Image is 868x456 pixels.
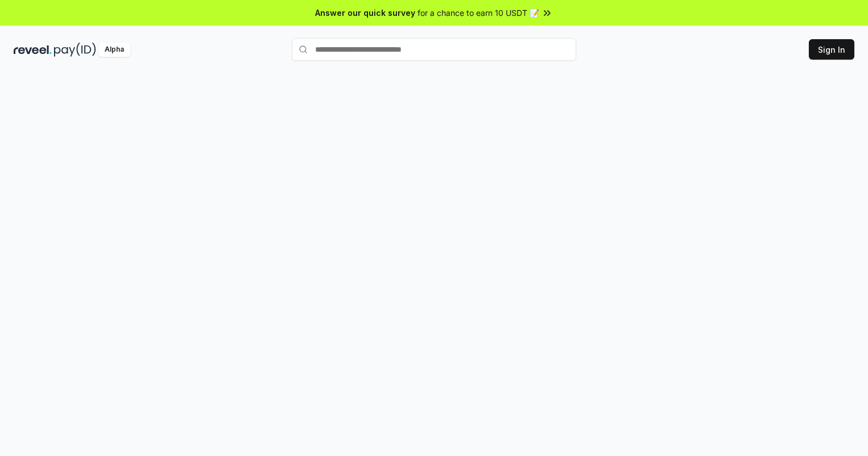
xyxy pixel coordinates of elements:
img: pay_id [54,43,96,57]
span: Answer our quick survey [315,7,415,19]
div: Alpha [98,43,130,57]
span: for a chance to earn 10 USDT 📝 [418,7,539,19]
img: reveel_dark [14,43,52,57]
button: Sign In [809,39,854,60]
